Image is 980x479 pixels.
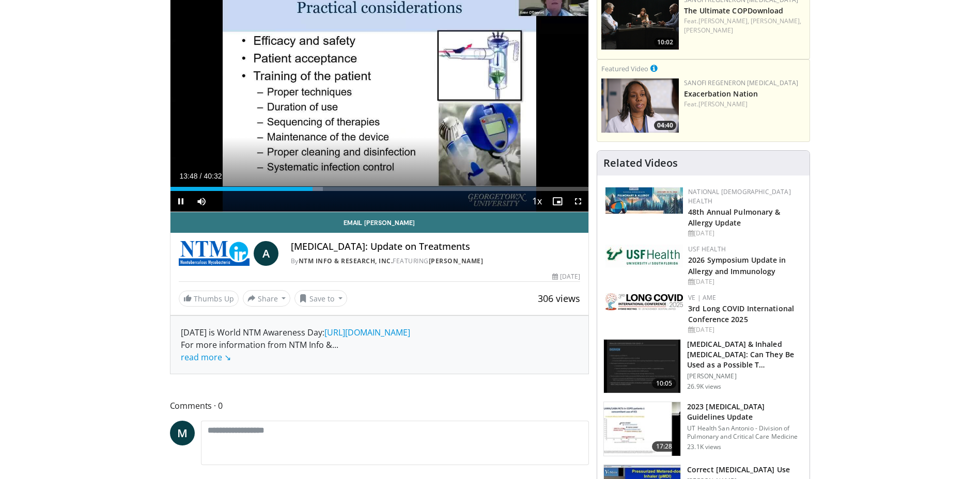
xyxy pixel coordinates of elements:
a: [PERSON_NAME], [751,17,801,25]
small: Featured Video [601,64,648,73]
a: USF Health [688,245,726,253]
div: Progress Bar [170,187,589,191]
p: 23.1K views [687,443,721,451]
p: [PERSON_NAME] [687,372,803,380]
a: Email [PERSON_NAME] [170,212,589,233]
a: VE | AME [688,293,716,302]
a: National [DEMOGRAPHIC_DATA] Health [688,187,791,205]
a: [PERSON_NAME], [698,17,749,25]
div: [DATE] [688,325,801,334]
span: 10:02 [654,38,676,47]
a: 04:40 [601,78,679,133]
a: Sanofi Regeneron [MEDICAL_DATA] [684,78,798,87]
a: The Ultimate COPDownload [684,6,783,15]
img: 6ba8804a-8538-4002-95e7-a8f8012d4a11.png.150x105_q85_autocrop_double_scale_upscale_version-0.2.jpg [605,245,683,267]
span: 40:32 [204,172,222,180]
img: 9f1c6381-f4d0-4cde-93c4-540832e5bbaf.150x105_q85_crop-smart_upscale.jpg [604,402,680,456]
button: Fullscreen [568,191,588,212]
h3: 2023 [MEDICAL_DATA] Guidelines Update [687,402,803,422]
button: Share [243,290,291,307]
img: a2792a71-925c-4fc2-b8ef-8d1b21aec2f7.png.150x105_q85_autocrop_double_scale_upscale_version-0.2.jpg [605,293,683,310]
img: NTM Info & Research, Inc. [179,241,250,266]
span: Comments 0 [170,399,589,412]
a: [PERSON_NAME] [684,26,733,35]
a: Exacerbation Nation [684,89,758,99]
button: Enable picture-in-picture mode [547,191,568,212]
img: 37481b79-d16e-4fea-85a1-c1cf910aa164.150x105_q85_crop-smart_upscale.jpg [604,340,680,393]
p: 26.9K views [687,382,721,391]
div: Feat. [684,17,805,35]
span: 17:28 [652,441,677,452]
div: [DATE] [552,272,580,281]
img: b90f5d12-84c1-472e-b843-5cad6c7ef911.jpg.150x105_q85_autocrop_double_scale_upscale_version-0.2.jpg [605,187,683,214]
span: / [200,172,202,180]
h4: [MEDICAL_DATA]: Update on Treatments [291,241,581,252]
p: UT Health San Antonio - Division of Pulmonary and Critical Care Medicine [687,424,803,441]
div: [DATE] [688,229,801,238]
button: Mute [191,191,212,212]
div: [DATE] is World NTM Awareness Day: For more information from NTM Info & [181,326,579,363]
span: ... [181,339,338,363]
a: Thumbs Up [179,291,239,307]
a: 17:28 2023 [MEDICAL_DATA] Guidelines Update UT Health San Antonio - Division of Pulmonary and Cri... [603,402,803,456]
span: 04:40 [654,121,676,130]
button: Save to [294,290,347,307]
span: 306 views [538,292,580,305]
span: 13:48 [180,172,198,180]
a: [URL][DOMAIN_NAME] [324,327,410,338]
a: 3rd Long COVID International Conference 2025 [688,304,794,324]
a: A [254,241,278,266]
a: [PERSON_NAME] [698,100,748,108]
a: 2026 Symposium Update in Allergy and Immunology [688,255,786,276]
h3: [MEDICAL_DATA] & Inhaled [MEDICAL_DATA]: Can They Be Used as a Possible T… [687,339,803,370]
div: Feat. [684,100,805,109]
button: Pause [170,191,191,212]
button: Playback Rate [526,191,547,212]
span: 10:05 [652,378,677,389]
img: f92dcc08-e7a7-4add-ad35-5d3cf068263e.png.150x105_q85_crop-smart_upscale.png [601,78,679,133]
a: M [170,421,195,445]
div: [DATE] [688,277,801,286]
h4: Related Videos [603,157,678,169]
a: NTM Info & Research, Inc. [299,257,393,265]
a: 10:05 [MEDICAL_DATA] & Inhaled [MEDICAL_DATA]: Can They Be Used as a Possible T… [PERSON_NAME] 26... [603,339,803,394]
a: [PERSON_NAME] [429,257,484,265]
h3: Correct [MEDICAL_DATA] Use [687,465,790,475]
a: read more ↘ [181,352,231,363]
a: 48th Annual Pulmonary & Allergy Update [688,207,780,228]
div: By FEATURING [291,257,581,266]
